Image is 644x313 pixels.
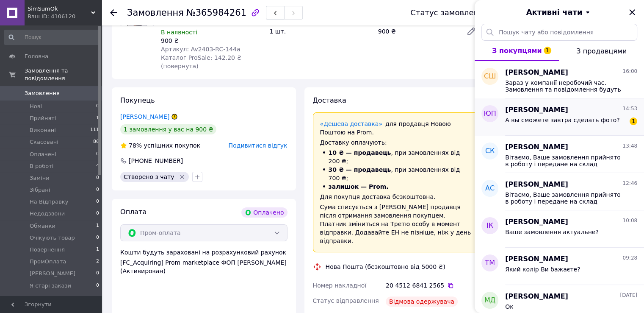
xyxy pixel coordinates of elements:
[30,234,75,242] span: Очікують товар
[627,7,637,17] button: Закрити
[505,68,568,78] span: [PERSON_NAME]
[4,30,100,45] input: Пошук
[375,25,459,37] div: 900 ₴
[30,103,42,110] span: Нові
[161,29,197,36] span: В наявності
[386,281,480,290] div: 20 4512 6841 2565
[30,246,65,254] span: Повернення
[329,149,391,156] span: 10 ₴ — продавець
[526,7,582,18] span: Активні чати
[544,47,551,54] span: 1
[505,303,513,310] span: Ок
[127,8,184,18] span: Замовлення
[30,151,56,158] span: Оплачені
[484,296,495,305] span: мД
[320,120,473,137] div: для продавця Новою Поштою на Prom.
[96,115,99,122] span: 1
[485,184,495,193] span: АС
[620,292,637,299] span: [DATE]
[30,138,58,146] span: Скасовані
[161,54,241,70] span: Каталог ProSale: 142.20 ₴ (повернута)
[313,282,367,289] span: Номер накладної
[559,41,644,61] button: З продавцями
[129,142,142,149] span: 78%
[485,146,495,156] span: СК
[128,156,184,165] div: [PHONE_NUMBER]
[622,254,637,262] span: 09:28
[484,109,496,119] span: ЮП
[161,46,240,53] span: Артикул: Av2403-RC-144a
[484,72,496,81] span: СШ
[410,8,488,17] div: Статус замовлення
[622,143,637,150] span: 13:48
[266,25,374,37] div: 1 шт.
[505,180,568,190] span: [PERSON_NAME]
[323,263,448,271] div: Нова Пошта (безкоштовно від 5000 ₴)
[30,222,55,230] span: Обманки
[505,117,619,123] span: А вы сможете завтра сделать фото?
[120,208,146,216] span: Оплата
[30,115,56,122] span: Прийняті
[475,210,644,248] button: ІК[PERSON_NAME]10:08Ваше замовлення актуальне?
[313,297,379,304] span: Статус відправлення
[96,210,99,218] span: 0
[28,5,91,13] span: SimSumOk
[622,105,637,112] span: 14:53
[320,120,382,127] a: «Дешева доставка»
[320,165,473,182] li: , при замовленнях від 700 ₴;
[120,113,169,120] a: [PERSON_NAME]
[96,151,99,158] span: 0
[96,270,99,277] span: 0
[313,96,346,104] span: Доставка
[25,53,48,60] span: Головна
[25,89,60,97] span: Замовлення
[320,193,473,201] div: Для покупця доставка безкоштовна.
[622,68,637,75] span: 16:00
[630,117,637,125] span: 1
[505,105,568,115] span: [PERSON_NAME]
[30,162,53,170] span: В роботі
[475,41,559,61] button: З покупцями1
[30,198,68,206] span: На Відправку
[96,234,99,242] span: 0
[120,141,200,150] div: успішних покупок
[96,282,99,290] span: 0
[475,98,644,136] button: ЮП[PERSON_NAME]14:53А вы сможете завтра сделать фото?1
[386,296,458,307] div: Відмова одержувача
[30,282,71,290] span: Я старі закази
[30,258,66,265] span: ПромОплата
[475,173,644,210] button: АС[PERSON_NAME]12:46Вітаємо, Ваше замовлення прийнято в роботу і передане на склад 1000_VESHCHEY....
[505,217,568,227] span: [PERSON_NAME]
[320,148,473,165] li: , при замовленнях від 200 ₴;
[505,191,625,205] span: Вітаємо, Ваше замовлення прийнято в роботу і передане на склад 1000_VESHCHEY. У Вас в кабінеті мо...
[320,138,473,147] div: Доставку оплачують:
[505,266,580,273] span: Який колір Ви бажаєте?
[505,254,568,264] span: [PERSON_NAME]
[30,174,50,182] span: Заміни
[120,124,216,134] div: 1 замовлення у вас на 900 ₴
[485,258,495,268] span: ТМ
[229,142,287,149] span: Подивитися відгук
[505,79,625,93] span: Зараз у компанії неробочий час. Замовлення та повідомлення будуть оброблені в найближчий робочий ...
[110,8,117,17] div: Повернутися назад
[30,270,75,277] span: [PERSON_NAME]
[505,143,568,152] span: [PERSON_NAME]
[30,126,56,134] span: Виконані
[475,61,644,98] button: СШ[PERSON_NAME]16:00Зараз у компанії неробочий час. Замовлення та повідомлення будуть оброблені в...
[96,174,99,182] span: 0
[120,248,287,275] div: Кошти будуть зараховані на розрахунковий рахунок
[96,103,99,110] span: 0
[179,173,185,180] svg: Видалити мітку
[96,246,99,254] span: 1
[161,36,263,45] div: 900 ₴
[486,221,493,231] span: ІК
[30,186,50,194] span: Зібрані
[475,248,644,285] button: ТМ[PERSON_NAME]09:28Який колір Ви бажаєте?
[505,229,599,235] span: Ваше замовлення актуальне?
[320,203,473,245] div: Сума списується з [PERSON_NAME] продавця після отримання замовлення покупцем. Платник зміниться н...
[28,13,102,20] div: Ваш ID: 4106120
[96,258,99,265] span: 2
[505,292,568,302] span: [PERSON_NAME]
[622,217,637,224] span: 10:08
[622,180,637,187] span: 12:46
